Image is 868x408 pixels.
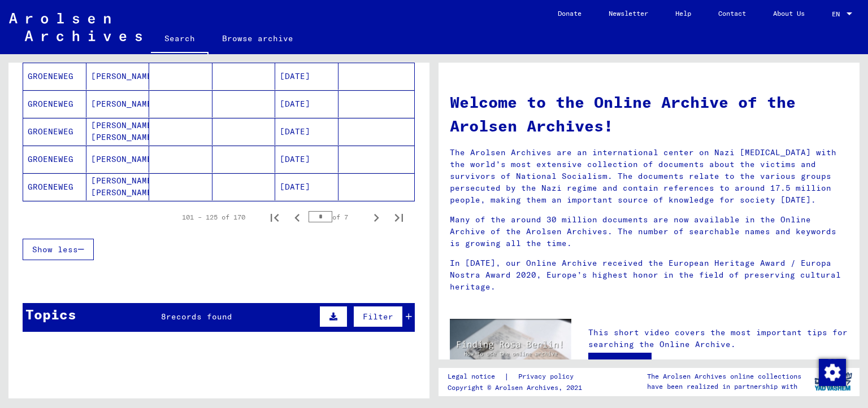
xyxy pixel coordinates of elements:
[161,312,166,322] span: 8
[450,319,571,385] img: video.jpg
[23,63,86,90] mat-cell: GROENEWEG
[819,359,846,386] img: Change consent
[450,147,848,206] p: The Arolsen Archives are an international center on Nazi [MEDICAL_DATA] with the world’s most ext...
[448,383,587,393] p: Copyright © Arolsen Archives, 2021
[275,173,338,200] mat-cell: [DATE]
[365,206,388,229] button: Next page
[86,173,150,200] mat-cell: [PERSON_NAME] [PERSON_NAME]
[25,304,76,324] div: Topics
[388,206,410,229] button: Last page
[86,90,150,117] mat-cell: [PERSON_NAME]
[450,90,848,138] h1: Welcome to the Online Archive of the Arolsen Archives!
[647,381,801,392] p: have been realized in partnership with
[32,244,78,255] span: Show less
[275,118,338,145] mat-cell: [DATE]
[450,257,848,293] p: In [DATE], our Online Archive received the European Heritage Award / Europa Nostra Award 2020, Eu...
[448,371,587,383] div: |
[275,90,338,117] mat-cell: [DATE]
[309,212,365,222] div: of 7
[182,212,245,222] div: 101 – 125 of 170
[448,371,504,383] a: Legal notice
[275,146,338,173] mat-cell: [DATE]
[151,25,209,54] a: Search
[275,63,338,90] mat-cell: [DATE]
[647,371,801,381] p: The Arolsen Archives online collections
[588,353,652,375] a: Open video
[23,118,86,145] mat-cell: GROENEWEG
[23,146,86,173] mat-cell: GROENEWEG
[450,214,848,249] p: Many of the around 30 million documents are now available in the Online Archive of the Arolsen Ar...
[832,10,844,18] span: EN
[812,367,854,396] img: yv_logo.png
[23,239,94,260] button: Show less
[263,206,286,229] button: First page
[86,146,150,173] mat-cell: [PERSON_NAME]
[286,206,309,229] button: Previous page
[23,173,86,200] mat-cell: GROENEWEG
[86,118,150,145] mat-cell: [PERSON_NAME] [PERSON_NAME]
[588,327,848,350] p: This short video covers the most important tips for searching the Online Archive.
[86,63,150,90] mat-cell: [PERSON_NAME]
[9,13,142,41] img: Arolsen_neg.svg
[353,306,403,327] button: Filter
[363,312,393,322] span: Filter
[209,25,307,52] a: Browse archive
[23,90,86,117] mat-cell: GROENEWEG
[166,312,232,322] span: records found
[509,371,587,383] a: Privacy policy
